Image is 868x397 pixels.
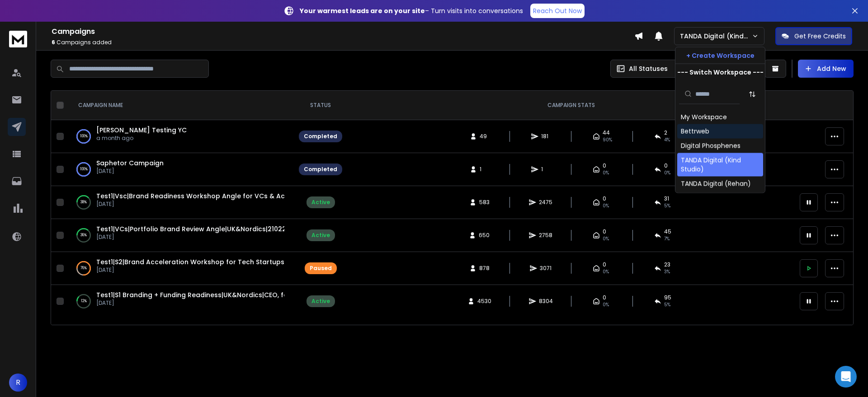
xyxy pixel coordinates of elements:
div: TANDA Digital (Kind Studio) [681,156,759,174]
span: 0 [603,228,606,235]
p: [DATE] [96,299,284,307]
span: 45 [664,228,671,235]
span: 2 [664,129,667,136]
a: Saphetor Campaign [96,159,164,168]
div: Active [311,232,330,239]
span: 181 [541,133,550,140]
span: 583 [479,199,490,206]
span: 1 [541,166,550,173]
span: 31 [664,195,669,202]
div: Paused [310,265,332,272]
span: 1 [480,166,489,173]
p: [DATE] [96,168,164,175]
p: Get Free Credits [794,32,846,41]
div: Active [311,298,330,305]
span: 0% [603,268,609,276]
p: a month ago [96,135,187,142]
h1: Campaigns [52,26,634,37]
div: Bettrweb [681,127,709,136]
a: Reach Out Now [530,4,585,18]
span: 5 % [664,202,670,210]
a: Test1|VCs|Portfolio Brand Review Angle|UK&Nordics|210225 [96,224,290,234]
span: 8304 [539,298,553,305]
p: 76 % [80,264,87,273]
span: 0 [603,162,606,169]
button: R [9,374,27,392]
p: [DATE] [96,266,284,274]
div: My Workspace [681,112,727,121]
span: 0% [603,202,609,210]
span: 90 % [603,136,612,144]
span: 0 [603,195,606,202]
span: 5 % [664,301,670,308]
a: [PERSON_NAME] Testing YC [96,126,187,135]
button: Sort by Sort A-Z [743,85,761,103]
span: 23 [664,261,670,268]
td: 100%Saphetor Campaign[DATE] [67,153,293,186]
th: STATUS [293,91,348,120]
p: Reach Out Now [533,6,582,15]
p: Campaigns added [52,39,634,46]
span: 7 % [664,235,670,243]
span: 4530 [477,298,491,305]
td: 36%Test1|VCs|Portfolio Brand Review Angle|UK&Nordics|210225[DATE] [67,219,293,252]
span: 3071 [540,265,552,272]
img: logo [9,31,27,47]
div: Open Intercom Messenger [835,366,857,388]
p: + Create Workspace [686,51,755,60]
a: Test1|S2|Brand Acceleration Workshop for Tech Startups|[GEOGRAPHIC_DATA], [DEMOGRAPHIC_DATA]|CEO,... [96,257,508,266]
span: 0 % [664,169,670,177]
span: 0 [603,294,606,301]
span: 4 % [664,136,670,144]
td: 100%[PERSON_NAME] Testing YCa month ago [67,120,293,153]
div: Completed [304,133,337,140]
p: [DATE] [96,234,284,241]
p: – Turn visits into conversations [300,6,523,15]
span: 2758 [539,232,552,239]
span: 0 [664,162,668,169]
div: TANDA Digital (Rehan) [681,179,751,188]
span: 95 [664,294,671,301]
button: Get Free Credits [775,27,852,45]
span: 650 [479,232,490,239]
p: [DATE] [96,201,284,208]
p: --- Switch Workspace --- [677,68,764,77]
p: 12 % [81,297,87,306]
div: Active [311,199,330,206]
span: 6 [52,38,55,46]
p: 100 % [80,165,88,174]
p: 100 % [80,132,88,141]
th: CAMPAIGN STATS [348,91,794,120]
a: Test1|S1 Branding + Funding Readiness|UK&Nordics|CEO, founder|210225 [96,290,332,299]
span: 3 % [664,268,670,276]
strong: Your warmest leads are on your site [300,6,425,15]
td: 76%Test1|S2|Brand Acceleration Workshop for Tech Startups|[GEOGRAPHIC_DATA], [DEMOGRAPHIC_DATA]|C... [67,252,293,285]
div: Digital Phosphenes [681,141,741,150]
span: 44 [603,129,610,136]
button: Add New [798,60,854,78]
a: Test1|Vsc|Brand Readiness Workshop Angle for VCs & Accelerators|UK&nordics|210225 [96,191,384,201]
p: 36 % [80,231,87,240]
span: 878 [479,265,490,272]
span: 49 [480,133,489,140]
td: 38%Test1|Vsc|Brand Readiness Workshop Angle for VCs & Accelerators|UK&nordics|210225[DATE] [67,186,293,219]
td: 12%Test1|S1 Branding + Funding Readiness|UK&Nordics|CEO, founder|210225[DATE] [67,285,293,318]
span: 0 [603,261,606,268]
span: 0% [603,169,609,177]
th: CAMPAIGN NAME [67,91,293,120]
span: 2475 [539,199,552,206]
div: Completed [304,166,337,173]
button: + Create Workspace [675,47,765,64]
p: 38 % [80,198,87,207]
p: All Statuses [629,64,668,73]
span: 0% [603,301,609,308]
span: 0% [603,235,609,243]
